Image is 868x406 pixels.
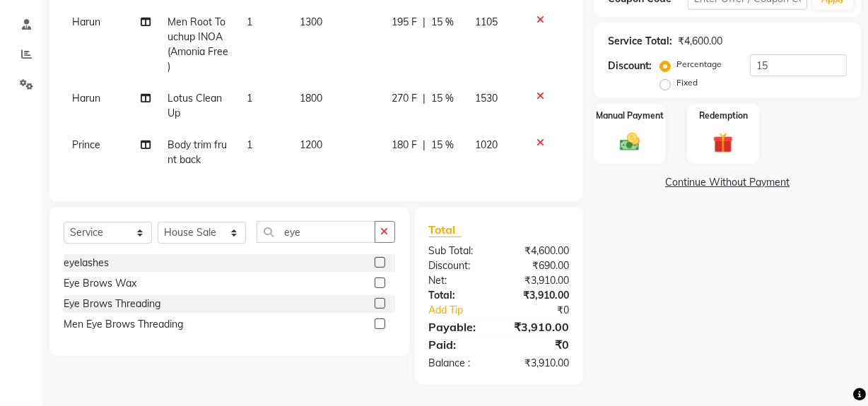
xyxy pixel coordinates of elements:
span: 270 F [392,91,417,106]
img: _cash.svg [614,131,646,154]
div: Payable: [418,318,499,335]
div: ₹4,600.00 [499,244,580,258]
div: Eye Brows Threading [64,297,160,311]
div: ₹3,910.00 [499,288,580,303]
span: 1200 [300,138,322,151]
span: Harun [72,16,100,28]
img: _gift.svg [707,131,739,155]
span: | [423,138,426,153]
div: Net: [418,273,499,288]
span: 1105 [475,16,498,28]
div: ₹3,910.00 [499,273,580,288]
div: Paid: [418,336,499,353]
div: Balance : [418,356,499,371]
span: 1530 [475,92,498,105]
div: ₹4,600.00 [678,34,722,49]
div: ₹0 [499,336,580,353]
span: Harun [72,92,100,105]
span: Prince [72,138,100,151]
div: Men Eye Brows Threading [64,317,183,332]
span: 195 F [392,15,417,30]
a: Add Tip [418,303,512,318]
div: Eye Brows Wax [64,276,136,291]
div: ₹0 [512,303,580,318]
span: | [423,15,426,30]
span: 15 % [431,138,454,153]
label: Manual Payment [596,109,664,122]
label: Fixed [676,76,698,89]
div: ₹3,910.00 [499,356,580,371]
div: Total: [418,288,499,303]
span: 1 [247,138,252,151]
div: eyelashes [64,256,109,270]
span: Men Root Touchup INOA (Amonia Free ) [168,16,228,73]
span: 15 % [431,15,454,30]
div: ₹690.00 [499,258,580,273]
span: 1 [247,16,252,28]
span: Total [429,222,462,237]
div: Discount: [608,59,652,73]
span: 1020 [475,138,498,151]
span: Body trim frunt back [168,138,227,166]
label: Redemption [699,109,748,122]
span: Lotus Clean Up [168,92,222,119]
span: | [423,91,426,106]
div: ₹3,910.00 [499,318,580,335]
label: Percentage [676,58,722,71]
a: Continue Without Payment [597,175,858,190]
div: Sub Total: [418,244,499,258]
span: 1 [247,92,252,105]
span: 1800 [300,92,322,105]
span: 180 F [392,138,417,153]
input: Search or Scan [257,221,375,243]
div: Discount: [418,258,499,273]
span: 1300 [300,16,322,28]
div: Service Total: [608,34,672,49]
span: 15 % [431,91,454,106]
